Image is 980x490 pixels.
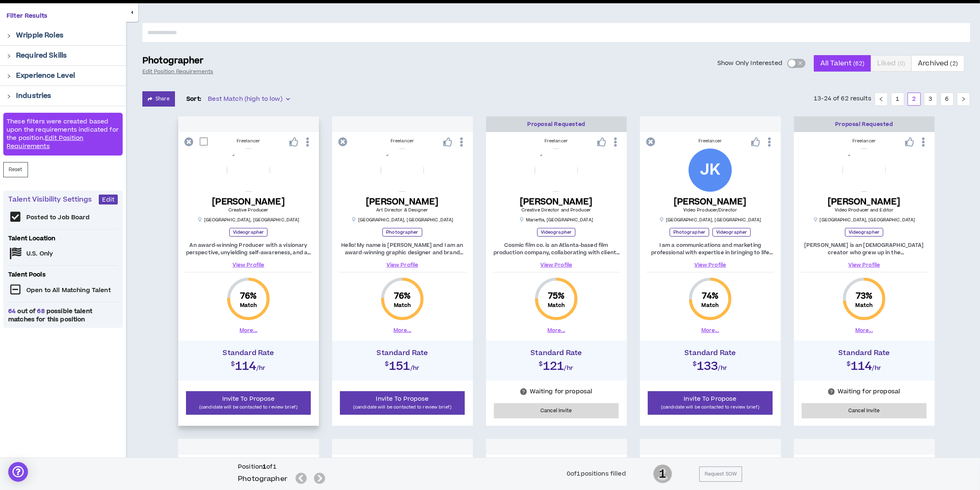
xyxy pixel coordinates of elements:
p: [GEOGRAPHIC_DATA] , [GEOGRAPHIC_DATA] [813,217,915,223]
img: DNDqiFeTNkZzRtp43d5WaPjp28urwVFEAtuRouBt.png [227,149,270,192]
p: Industries [16,91,51,101]
span: question-circle [828,388,835,395]
div: James K. [689,149,732,192]
p: Videographer [229,228,268,237]
span: 1 [653,464,672,484]
a: View Profile [185,261,312,269]
button: Invite To Propose(candidate will be contacted to review brief) [340,391,465,415]
span: Video Producer/Director [683,207,737,213]
p: Posted to Job Board [26,214,90,222]
span: Liked [877,53,905,73]
span: Show Only Interested [717,59,782,67]
img: taTbV0mppriXpWrx1cEtwmT53EWNSxlSmrgrFab6.png [381,149,424,192]
h5: Photographer [238,474,287,484]
div: Freelancer [185,138,312,144]
button: Reset [3,162,28,177]
span: All Talent [820,53,864,73]
button: More... [240,327,257,334]
p: I am a communications and marketing professional with expertise in bringing to life ideas and con... [647,242,774,256]
div: JK [700,163,720,177]
a: View Profile [801,261,928,269]
a: 1 [892,93,904,105]
h4: Standard Rate [490,349,623,357]
button: More... [701,327,719,334]
small: Match [548,302,565,309]
button: Cancel Invite [494,403,619,418]
p: Experience Level [16,71,75,81]
button: Invite To Propose(candidate will be contacted to review brief) [648,391,773,415]
span: 76 % [394,290,411,302]
p: Cosmic film co. is an Atlanta-based film production company, collaborating with clients across th... [493,242,620,256]
p: Sort: [186,95,202,104]
a: View Profile [647,261,774,269]
p: Waiting for proposal [838,388,901,396]
small: Match [240,302,257,309]
img: JWAKWKtDqBXESt317PCk7YOsBIeGQWqTtESLiK2l.png [535,149,578,192]
li: 6 [940,93,954,106]
h5: [PERSON_NAME] [828,197,901,207]
p: Photographer [670,228,709,237]
div: Freelancer [801,138,928,144]
button: More... [855,327,873,334]
p: Wripple Roles [16,30,63,40]
button: More... [547,327,565,334]
p: Photographer [382,228,422,237]
p: Marietta , [GEOGRAPHIC_DATA] [519,217,593,223]
p: [GEOGRAPHIC_DATA] , [GEOGRAPHIC_DATA] [198,217,300,223]
img: SlnriK1bf2zhVJfBo7xTMMEDzk3bHhVaRHbHivPo.png [843,149,886,192]
button: Edit [99,195,118,204]
span: right [7,74,11,79]
h4: Standard Rate [798,349,931,357]
div: These filters were created based upon the requirements indicated for the position. [3,113,123,156]
p: An award-winning Producer with a visionary perspective, unyielding self-awareness, and an relentl... [185,242,312,256]
span: right [7,54,11,58]
a: 2 [908,93,920,105]
h5: [PERSON_NAME] [212,197,285,207]
small: ( 0 ) [898,60,905,67]
div: Freelancer [493,138,620,144]
p: Talent Visibility Settings [8,195,99,204]
div: 0 of 1 positions filled [567,469,626,478]
li: 13-24 of 62 results [814,93,871,106]
span: 75 % [548,290,565,302]
p: Videographer [712,228,751,237]
span: Archived [918,53,958,73]
p: Photographer [142,55,204,67]
span: Video Producer and Editor [835,207,894,213]
a: View Profile [493,261,620,269]
p: Filter Results [7,12,119,21]
span: 68 [35,307,47,316]
h2: $114 [182,357,315,372]
span: right [7,34,11,38]
span: right [7,94,11,99]
p: Videographer [845,228,883,237]
a: Edit Position Requirements [142,68,213,75]
small: ( 62 ) [854,60,865,67]
span: Creative Director and Producer [521,207,591,213]
h6: Position of 1 [238,463,328,471]
small: ( 2 ) [950,60,958,67]
h5: [PERSON_NAME] [520,197,593,207]
button: Share [142,91,175,107]
a: View Profile [339,261,466,269]
h4: Standard Rate [644,349,777,357]
p: Required Skills [16,51,67,60]
small: Match [394,302,411,309]
li: Previous Page [875,93,888,106]
span: /hr [256,364,266,373]
h2: $151 [336,357,469,372]
button: More... [393,327,411,334]
h5: [PERSON_NAME] [366,197,439,207]
span: Best Match (high to low) [208,93,289,105]
li: 3 [924,93,937,106]
p: [PERSON_NAME] is an [DEMOGRAPHIC_DATA] creator who grew up in the [GEOGRAPHIC_DATA] and attended ... [801,242,928,256]
h2: $114 [798,357,931,372]
span: Edit [102,196,114,204]
p: [GEOGRAPHIC_DATA] , [GEOGRAPHIC_DATA] [659,217,761,223]
li: 2 [908,93,921,106]
h4: Standard Rate [182,349,315,357]
p: (candidate will be contacted to review brief) [191,403,306,411]
span: Art Director & Designer [376,207,428,213]
span: 74 % [702,290,719,302]
span: 76 % [240,290,257,302]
